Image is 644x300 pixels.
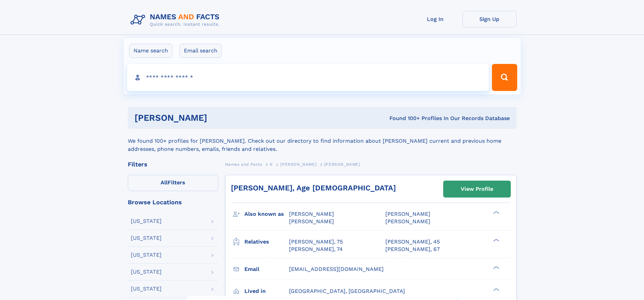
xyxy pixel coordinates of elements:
[131,235,162,241] div: [US_STATE]
[289,211,334,217] span: [PERSON_NAME]
[135,114,299,122] h1: [PERSON_NAME]
[280,160,316,168] a: [PERSON_NAME]
[129,44,172,58] label: Name search
[128,199,218,205] div: Browse Locations
[492,238,500,242] div: ❯
[244,263,289,275] h3: Email
[298,115,510,122] div: Found 100+ Profiles In Our Records Database
[280,162,316,167] span: [PERSON_NAME]
[289,246,343,253] a: [PERSON_NAME], 74
[131,286,162,292] div: [US_STATE]
[131,252,162,258] div: [US_STATE]
[128,129,517,153] div: We found 100+ profiles for [PERSON_NAME]. Check out our directory to find information about [PERS...
[385,218,430,225] span: [PERSON_NAME]
[128,175,218,191] label: Filters
[289,266,384,272] span: [EMAIL_ADDRESS][DOMAIN_NAME]
[289,218,334,225] span: [PERSON_NAME]
[270,162,273,167] span: K
[244,285,289,297] h3: Lived in
[492,64,517,91] button: Search Button
[180,44,222,58] label: Email search
[385,238,440,246] a: [PERSON_NAME], 45
[128,161,218,167] div: Filters
[244,236,289,248] h3: Relatives
[492,287,500,292] div: ❯
[324,162,360,167] span: [PERSON_NAME]
[131,269,162,275] div: [US_STATE]
[289,288,405,294] span: [GEOGRAPHIC_DATA], [GEOGRAPHIC_DATA]
[492,265,500,270] div: ❯
[385,246,440,253] a: [PERSON_NAME], 67
[225,160,262,168] a: Names and Facts
[161,179,168,186] span: All
[231,184,396,192] a: [PERSON_NAME], Age [DEMOGRAPHIC_DATA]
[289,238,343,246] a: [PERSON_NAME], 75
[131,218,162,224] div: [US_STATE]
[492,210,500,215] div: ❯
[128,11,225,29] img: Logo Names and Facts
[270,160,273,168] a: K
[461,181,493,197] div: View Profile
[462,11,517,27] a: Sign Up
[444,181,510,197] a: View Profile
[408,11,462,27] a: Log In
[244,208,289,220] h3: Also known as
[385,211,430,217] span: [PERSON_NAME]
[127,64,489,91] input: search input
